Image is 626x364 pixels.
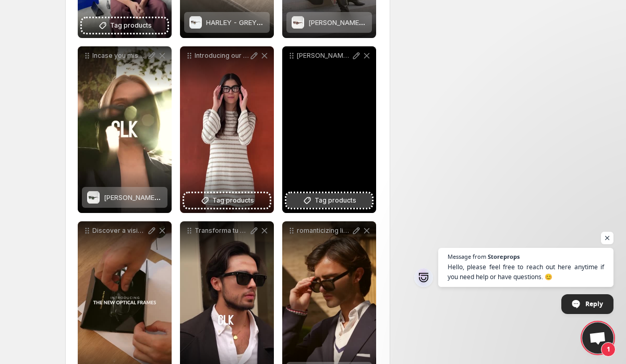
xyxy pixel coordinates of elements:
[448,262,604,282] span: Hello, please feel free to reach out here anytime if you need help or have questions. 😊
[282,46,376,213] div: [PERSON_NAME] and her partner enjoying their [DATE] coffee with our ophthalmic frames Get yours a...
[110,20,152,31] span: Tag products
[286,193,372,208] button: Tag products
[585,295,603,313] span: Reply
[297,227,351,235] p: romanticizing life clarkshop___ [PERSON_NAME]
[582,322,613,354] div: Open chat
[180,46,274,213] div: Introducing our New Optical Frames Cules son tus favoritosTag products
[488,254,520,259] span: Storeprops
[195,227,249,235] p: Transforma tu mirada y luce tu mejor versin fashioninspo sunglassesfashion
[82,18,167,33] button: Tag products
[195,52,249,60] p: Introducing our New Optical Frames Cules son tus favoritos
[206,18,353,27] span: HARLEY - GREY TORTOISE / GRADIENT OLIVE
[315,195,356,206] span: Tag products
[184,193,270,208] button: Tag products
[104,193,211,202] span: [PERSON_NAME] - BLACK / OLIVE
[448,254,486,259] span: Message from
[78,46,172,213] div: Incase you missed it The [PERSON_NAME] are back in stock and ready to shopFRANCESSCO - BLACK / OL...
[92,227,147,235] p: Discover a vision beyond ordinary with our latest optical frames collection Crafted with precisio...
[212,195,254,206] span: Tag products
[601,342,616,357] span: 1
[92,52,147,60] p: Incase you missed it The [PERSON_NAME] are back in stock and ready to shop
[308,18,450,27] span: [PERSON_NAME] - TORTOISE / CHOCOLATE
[297,52,351,60] p: [PERSON_NAME] and her partner enjoying their [DATE] coffee with our ophthalmic frames Get yours a...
